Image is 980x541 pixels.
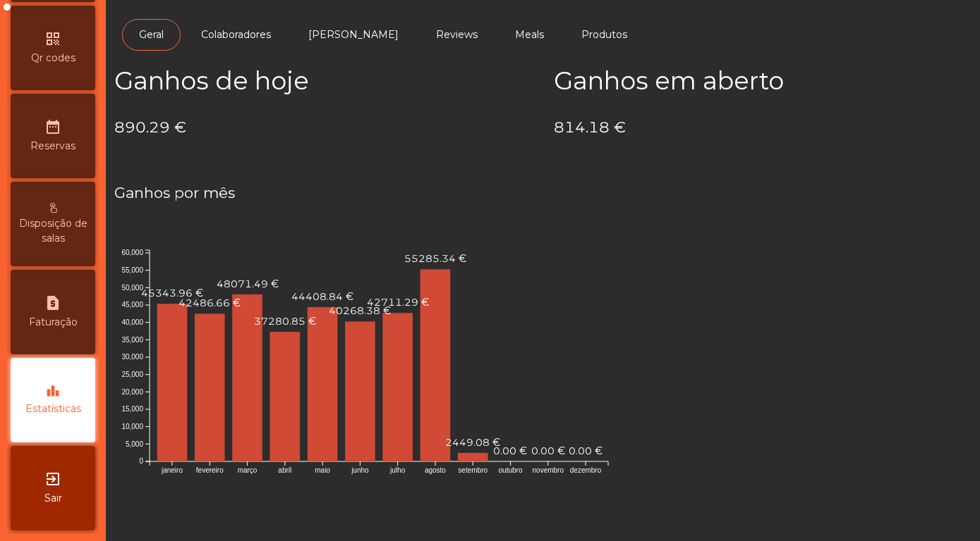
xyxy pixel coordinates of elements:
span: Sair [44,491,62,506]
text: 0.00 € [569,444,603,457]
text: 45343.96 € [141,287,203,299]
h2: Ganhos em aberto [554,66,972,96]
text: 20,000 [121,387,143,395]
text: 0 [139,457,143,465]
text: 50,000 [121,283,143,291]
text: março [238,466,258,474]
span: Estatísticas [25,402,81,416]
text: 45,000 [121,301,143,309]
text: dezembro [570,466,602,474]
text: maio [315,466,330,474]
text: 5,000 [126,440,143,447]
text: 55,000 [121,266,143,274]
text: 25,000 [121,371,143,378]
h4: 890.29 € [114,117,533,138]
a: Colaboradores [184,19,288,51]
text: 35,000 [121,335,143,343]
text: agosto [425,466,446,474]
text: outubro [499,466,523,474]
text: 37280.85 € [254,315,316,328]
text: 2449.08 € [445,436,500,449]
a: Geral [122,19,181,51]
text: setembro [458,466,488,474]
a: Produtos [564,19,644,51]
text: 0.00 € [531,444,565,457]
text: 42711.29 € [367,296,429,309]
text: 44408.84 € [291,290,353,303]
i: date_range [44,118,61,135]
text: junho [351,466,369,474]
text: abril [278,466,291,474]
i: exit_to_app [44,471,61,487]
i: leaderboard [46,384,60,398]
text: 40268.38 € [329,304,391,317]
text: 10,000 [121,423,143,430]
text: 40,000 [121,318,143,326]
text: 60,000 [121,249,143,256]
span: Disposição de salas [14,216,92,246]
text: 15,000 [121,405,143,413]
text: 48071.49 € [217,278,279,290]
text: fevereiro [196,466,224,474]
text: 55285.34 € [404,252,466,265]
span: Reservas [30,139,75,154]
h4: Ganhos por mês [114,182,972,204]
i: qr_code [44,30,61,47]
text: janeiro [161,466,183,474]
text: 0.00 € [493,444,527,457]
i: request_page [44,294,61,311]
h4: 814.18 € [554,117,972,138]
span: Faturação [29,315,78,330]
text: 42486.66 € [179,297,241,309]
h2: Ganhos de hoje [114,66,533,96]
text: novembro [533,466,564,474]
a: Meals [498,19,561,51]
text: 30,000 [121,353,143,361]
a: [PERSON_NAME] [291,19,416,51]
a: Reviews [419,19,495,51]
span: Qr codes [31,51,75,66]
text: julho [389,466,406,474]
